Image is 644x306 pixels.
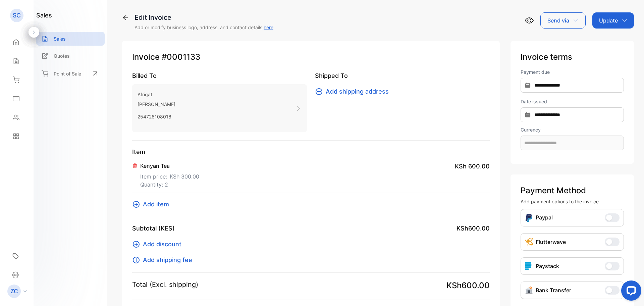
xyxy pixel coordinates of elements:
[536,262,559,270] p: Paystack
[143,200,169,209] span: Add item
[264,24,273,30] a: here
[132,147,490,156] p: Item
[54,52,70,59] p: Quotes
[525,262,533,270] img: icon
[132,224,175,233] p: Subtotal (KES)
[135,12,273,22] div: Edit Invoice
[599,16,618,24] p: Update
[140,170,199,181] p: Item price:
[525,286,533,294] img: Icon
[132,200,173,209] button: Add item
[162,51,200,63] span: #0001133
[547,16,569,24] p: Send via
[521,185,624,197] p: Payment Method
[315,87,393,96] button: Add shipping address
[315,71,490,80] p: Shipped To
[132,240,185,249] button: Add discount
[54,35,66,42] p: Sales
[132,255,196,264] button: Add shipping fee
[36,11,52,20] h1: sales
[138,99,175,109] p: [PERSON_NAME]
[132,71,307,80] p: Billed To
[143,240,181,249] span: Add discount
[140,181,199,189] p: Quantity: 2
[592,12,634,29] button: Update
[536,286,571,294] p: Bank Transfer
[521,68,624,75] label: Payment due
[132,279,198,290] p: Total (Excl. shipping)
[10,287,18,296] p: ZC
[525,213,533,222] img: Icon
[457,224,490,233] span: KSh600.00
[521,51,624,63] p: Invoice terms
[521,198,624,205] p: Add payment options to the invoice
[140,162,199,170] p: Kenyan Tea
[521,98,624,105] label: Date issued
[36,49,105,63] a: Quotes
[525,238,533,246] img: Icon
[536,213,553,222] p: Paypal
[36,66,105,81] a: Point of Sale
[455,162,490,171] span: KSh 600.00
[616,278,644,306] iframe: LiveChat chat widget
[135,24,273,31] p: Add or modify business logo, address, and contact details
[521,126,624,133] label: Currency
[132,51,490,63] p: Invoice
[36,32,105,46] a: Sales
[138,90,175,99] p: Afriqat
[326,87,389,96] span: Add shipping address
[138,112,175,121] p: 254726108016
[54,70,81,77] p: Point of Sale
[446,279,490,292] span: KSh600.00
[536,238,566,246] p: Flutterwave
[170,172,199,181] span: KSh 300.00
[13,11,21,20] p: SC
[540,12,586,29] button: Send via
[143,255,192,264] span: Add shipping fee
